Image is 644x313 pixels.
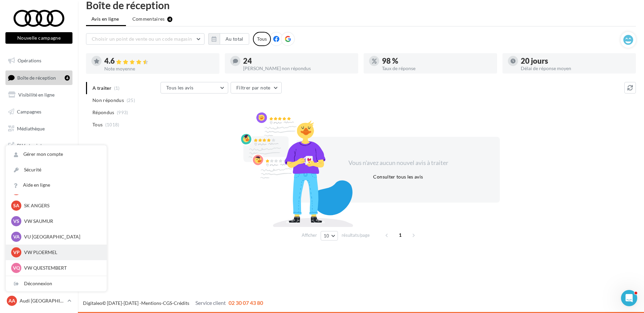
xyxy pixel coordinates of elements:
div: 4 [167,17,172,22]
div: [PERSON_NAME] non répondus [243,66,353,71]
span: Non répondus [92,97,124,104]
a: AA Audi [GEOGRAPHIC_DATA] [5,294,72,307]
p: VW QUESTEMBERT [24,265,99,271]
button: Filtrer par note [231,82,282,93]
div: Taux de réponse [382,66,492,71]
button: Choisir un point de vente ou un code magasin [86,33,205,45]
span: (993) [117,110,128,115]
span: VQ [13,265,20,271]
div: Note moyenne [104,66,214,71]
div: 20 jours [521,57,630,65]
span: VS [13,218,19,225]
span: Tous [92,121,103,128]
a: Aide en ligne [6,178,107,193]
div: 4.6 [104,57,214,65]
button: Au total [220,33,249,45]
span: Tous les avis [166,85,194,90]
div: Délai de réponse moyen [521,66,630,71]
button: Au total [208,33,249,45]
a: Boîte de réception4 [4,70,74,85]
a: Opérations [4,54,74,68]
a: Médiathèque [4,122,74,136]
a: Gérer mon compte [6,147,107,162]
p: VU [GEOGRAPHIC_DATA] [24,233,99,240]
span: (1018) [105,122,120,127]
div: 98 % [382,57,492,65]
span: Opérations [18,58,41,63]
span: PLV et print personnalisable [17,141,70,155]
a: Campagnes [4,105,74,119]
span: (25) [127,98,135,103]
span: 02 30 07 43 80 [229,299,263,306]
button: 10 [321,231,338,241]
span: 10 [324,233,329,238]
span: Service client [195,299,226,306]
button: Tous les avis [160,82,228,93]
span: AA [8,297,15,304]
button: Consulter tous les avis [370,173,426,181]
span: SA [13,202,19,209]
span: Visibilité en ligne [18,92,55,98]
button: Nouvelle campagne [5,32,72,44]
a: PLV et print personnalisable [4,138,74,158]
p: SK ANGERS [24,202,99,209]
div: 24 [243,57,353,65]
a: Digitaleo [83,300,102,306]
span: Afficher [302,232,317,238]
span: © [DATE]-[DATE] - - - [83,300,263,306]
span: Médiathèque [17,125,45,131]
a: Visibilité en ligne [4,88,74,102]
div: 4 [65,75,70,81]
div: Tous [253,32,271,46]
a: Crédits [174,300,189,306]
iframe: Intercom live chat [621,290,637,306]
span: Commentaires [132,16,165,22]
div: Vous n'avez aucun nouvel avis à traiter [340,159,456,167]
p: VW PLOERMEL [24,249,99,256]
p: VW SAUMUR [24,218,99,225]
span: VA [13,233,20,240]
span: 1 [395,230,406,241]
span: Répondus [92,109,114,116]
span: Campagnes [17,109,41,114]
a: Sécurité [6,162,107,178]
span: VP [13,249,20,256]
span: Choisir un point de vente ou un code magasin [92,36,192,42]
span: résultats/page [342,232,370,238]
a: Mentions [141,300,161,306]
span: Boîte de réception [17,75,56,80]
a: CGS [163,300,172,306]
p: Audi [GEOGRAPHIC_DATA] [20,297,65,304]
div: Déconnexion [6,276,107,291]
